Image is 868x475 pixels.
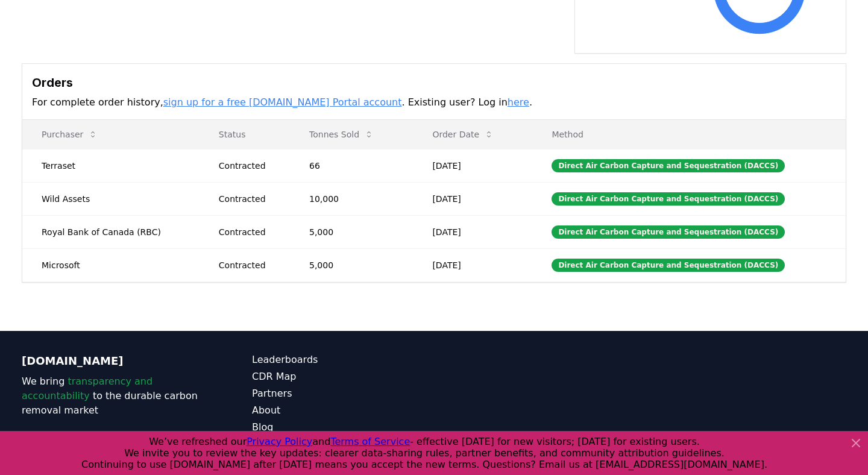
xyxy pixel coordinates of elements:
p: Status [209,128,280,140]
a: CDR Map [252,370,434,384]
td: [DATE] [413,215,532,248]
a: Partners [252,386,434,401]
td: 66 [290,149,413,182]
p: For complete order history, . Existing user? Log in . [32,95,836,110]
div: Contracted [219,226,280,238]
button: Purchaser [32,122,107,146]
td: Terraset [22,149,200,182]
div: Direct Air Carbon Capture and Sequestration (DACCS) [552,192,785,206]
button: Order Date [423,122,503,146]
td: [DATE] [413,248,532,282]
h3: Orders [32,74,836,92]
td: Royal Bank of Canada (RBC) [22,215,200,248]
td: Wild Assets [22,182,200,215]
p: Method [542,128,836,140]
div: Direct Air Carbon Capture and Sequestration (DACCS) [552,259,785,272]
div: Direct Air Carbon Capture and Sequestration (DACCS) [552,225,785,239]
p: We bring to the durable carbon removal market [22,374,204,418]
td: 10,000 [290,182,413,215]
td: 5,000 [290,215,413,248]
a: About [252,403,434,418]
a: Leaderboards [252,353,434,367]
div: Contracted [219,259,280,271]
a: Blog [252,420,434,435]
a: here [508,96,529,108]
div: Contracted [219,160,280,172]
td: [DATE] [413,149,532,182]
td: [DATE] [413,182,532,215]
button: Tonnes Sold [300,122,383,146]
div: Contracted [219,193,280,205]
td: Microsoft [22,248,200,282]
span: transparency and accountability [22,376,153,401]
td: 5,000 [290,248,413,282]
div: Direct Air Carbon Capture and Sequestration (DACCS) [552,159,785,172]
a: sign up for a free [DOMAIN_NAME] Portal account [163,96,402,108]
p: [DOMAIN_NAME] [22,353,204,370]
